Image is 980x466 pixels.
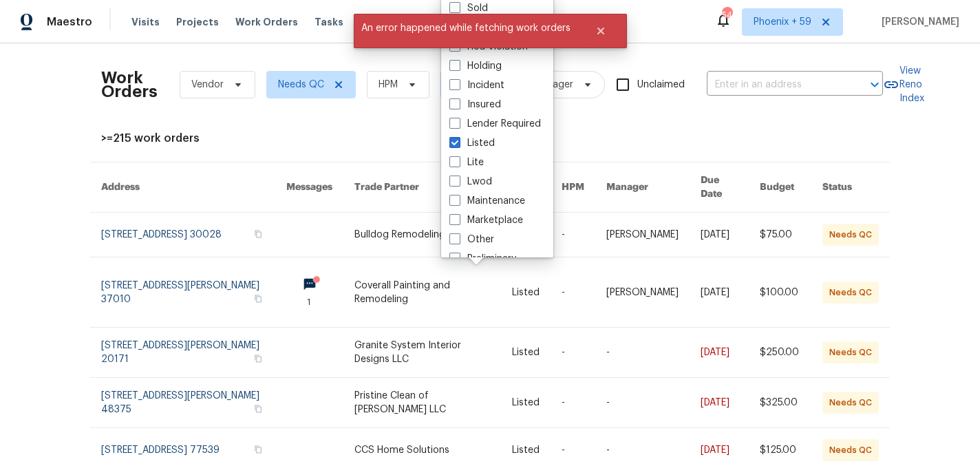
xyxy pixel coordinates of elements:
[191,78,224,92] span: Vendor
[252,352,264,365] button: Copy Address
[637,78,685,92] span: Unclaimed
[534,78,573,92] span: Manager
[595,162,690,213] th: Manager
[449,59,502,73] label: Holding
[722,8,732,22] div: 541
[595,213,690,257] td: [PERSON_NAME]
[501,257,551,328] td: Listed
[379,78,398,92] span: HPM
[578,17,624,45] button: Close
[343,257,501,328] td: Coverall Painting and Remodeling
[449,252,516,266] label: Preliminary
[315,17,343,27] span: Tasks
[343,162,501,213] th: Trade Partner
[501,328,551,378] td: Listed
[865,75,884,94] button: Open
[449,117,541,131] label: Lender Required
[449,78,504,92] label: Incident
[449,156,484,169] label: Lite
[449,175,492,189] label: Lwod
[354,14,578,43] span: An error happened while fetching work orders
[551,328,595,378] td: -
[595,328,690,378] td: -
[595,378,690,428] td: -
[343,378,501,428] td: Pristine Clean of [PERSON_NAME] LLC
[90,162,275,213] th: Address
[449,136,495,150] label: Listed
[252,403,264,415] button: Copy Address
[275,162,343,213] th: Messages
[449,194,525,208] label: Maintenance
[551,378,595,428] td: -
[754,15,811,29] span: Phoenix + 59
[449,233,494,246] label: Other
[101,131,879,145] div: >=215 work orders
[749,162,811,213] th: Budget
[449,1,488,15] label: Sold
[101,71,158,98] h2: Work Orders
[343,213,501,257] td: Bulldog Remodeling
[501,378,551,428] td: Listed
[278,78,324,92] span: Needs QC
[811,162,890,213] th: Status
[252,228,264,240] button: Copy Address
[595,257,690,328] td: [PERSON_NAME]
[690,162,749,213] th: Due Date
[343,328,501,378] td: Granite System Interior Designs LLC
[551,162,595,213] th: HPM
[449,98,501,112] label: Insured
[883,64,924,105] a: View Reno Index
[235,15,298,29] span: Work Orders
[176,15,219,29] span: Projects
[707,74,844,96] input: Enter in an address
[47,15,92,29] span: Maestro
[252,293,264,305] button: Copy Address
[449,213,523,227] label: Marketplace
[876,15,959,29] span: [PERSON_NAME]
[252,443,264,456] button: Copy Address
[551,213,595,257] td: -
[551,257,595,328] td: -
[131,15,160,29] span: Visits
